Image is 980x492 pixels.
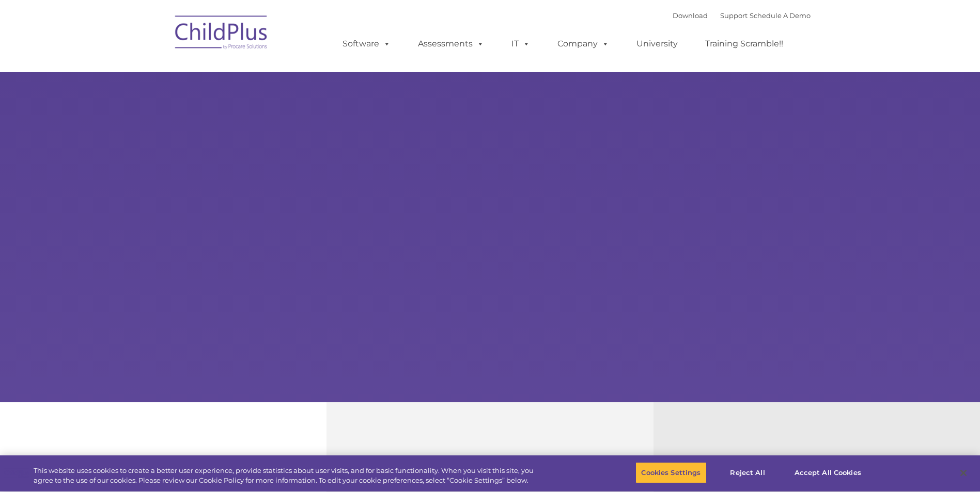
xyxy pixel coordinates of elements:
button: Reject All [715,462,780,484]
a: University [626,34,688,54]
div: This website uses cookies to create a better user experience, provide statistics about user visit... [34,466,539,486]
font: | [673,11,811,20]
img: ChildPlus by Procare Solutions [170,8,273,60]
button: Accept All Cookies [789,462,867,484]
a: IT [501,34,540,54]
button: Cookies Settings [635,462,706,484]
a: Assessments [408,34,494,54]
button: Close [952,462,975,484]
a: Software [332,34,401,54]
a: Training Scramble!! [695,34,794,54]
a: Company [547,34,619,54]
a: Schedule A Demo [750,11,811,20]
a: Support [720,11,748,20]
a: Download [673,11,708,20]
